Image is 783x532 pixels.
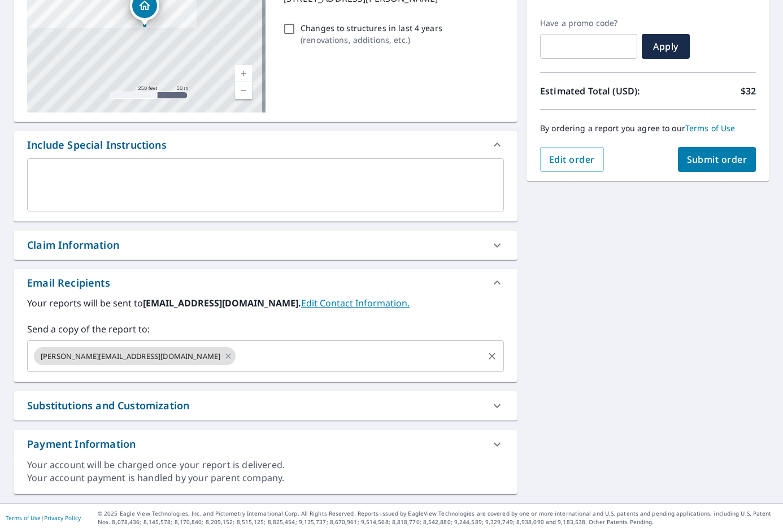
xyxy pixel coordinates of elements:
[27,472,504,485] div: Your account payment is handled by your parent company.
[44,514,81,522] a: Privacy Policy
[685,123,736,133] a: Terms of Use
[14,269,517,296] div: Email Recipients
[235,65,252,82] a: Current Level 17, Zoom In
[27,436,136,452] div: Payment Information
[27,398,189,413] div: Substitutions and Customization
[301,22,442,34] p: Changes to structures in last 4 years
[27,275,110,291] div: Email Recipients
[27,459,504,472] div: Your account will be charged once your report is delivered.
[687,153,747,166] span: Submit order
[651,40,681,53] span: Apply
[14,231,517,259] div: Claim Information
[14,131,517,158] div: Include Special Instructions
[540,123,756,133] p: By ordering a report you agree to our
[27,322,504,336] label: Send a copy of the report to:
[549,153,595,166] span: Edit order
[27,137,167,153] div: Include Special Instructions
[27,296,504,310] label: Your reports will be sent to
[14,391,517,420] div: Substitutions and Customization
[678,147,756,172] button: Submit order
[27,237,119,253] div: Claim Information
[741,84,756,98] p: $32
[6,514,41,522] a: Terms of Use
[540,84,648,98] p: Estimated Total (USD):
[540,147,604,172] button: Edit order
[34,347,236,365] div: [PERSON_NAME][EMAIL_ADDRESS][DOMAIN_NAME]
[540,18,637,28] label: Have a promo code?
[484,348,500,364] button: Clear
[6,514,81,521] p: |
[98,509,777,526] p: © 2025 Eagle View Technologies, Inc. and Pictometry International Corp. All Rights Reserved. Repo...
[14,430,517,459] div: Payment Information
[301,297,410,309] a: EditContactInfo
[642,34,690,59] button: Apply
[34,351,227,362] span: [PERSON_NAME][EMAIL_ADDRESS][DOMAIN_NAME]
[301,34,442,46] p: ( renovations, additions, etc. )
[143,297,301,309] b: [EMAIL_ADDRESS][DOMAIN_NAME].
[235,82,252,99] a: Current Level 17, Zoom Out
